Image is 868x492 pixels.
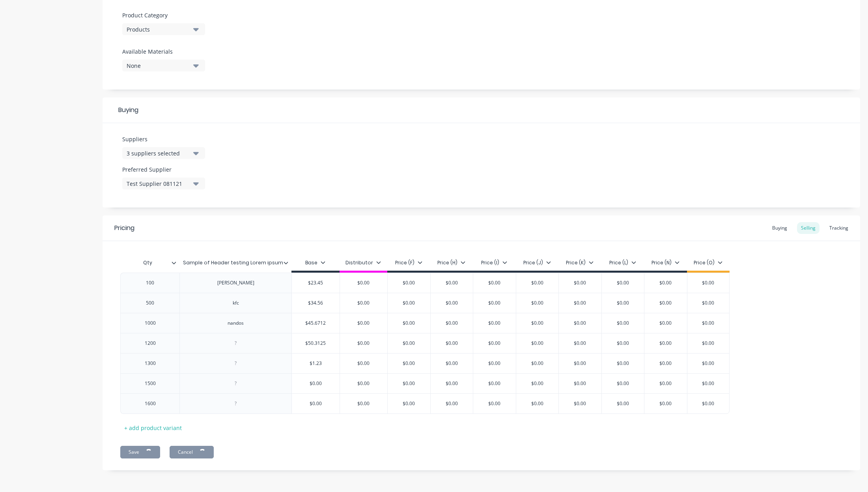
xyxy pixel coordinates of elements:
[388,354,430,373] div: $0.00
[609,259,636,266] div: Price (L)
[292,354,340,373] div: $1.23
[431,273,473,293] div: $0.00
[292,313,340,333] div: $45.6712
[122,178,205,189] button: Test Supplier 081121
[120,333,730,353] div: 1200$50.3125$0.00$0.00$0.00$0.00$0.00$0.00$0.00$0.00$0.00
[797,222,819,234] div: Selling
[120,373,730,393] div: 1500$0.00$0.00$0.00$0.00$0.00$0.00$0.00$0.00$0.00$0.00
[473,394,516,413] div: $0.00
[216,318,256,328] div: nandos
[122,135,205,143] label: Suppliers
[211,278,261,288] div: [PERSON_NAME]
[516,313,559,333] div: $0.00
[687,293,730,313] div: $0.00
[122,165,205,174] label: Preferred Supplier
[127,25,190,34] div: Products
[127,149,190,157] div: 3 suppliers selected
[473,354,516,373] div: $0.00
[687,333,730,353] div: $0.00
[127,62,190,70] div: None
[170,446,214,458] button: Cancel
[516,394,559,413] div: $0.00
[103,97,860,123] div: Buying
[516,374,559,393] div: $0.00
[644,394,687,413] div: $0.00
[687,354,730,373] div: $0.00
[340,273,388,293] div: $0.00
[523,259,551,266] div: Price (J)
[388,374,430,393] div: $0.00
[292,394,340,413] div: $0.00
[305,259,325,266] div: Base
[388,333,430,353] div: $0.00
[345,259,381,266] div: Distributor
[216,298,256,308] div: kfc
[122,60,205,71] button: None
[431,354,473,373] div: $0.00
[122,23,205,35] button: Products
[431,374,473,393] div: $0.00
[131,338,170,348] div: 1200
[431,293,473,313] div: $0.00
[292,273,340,293] div: $23.45
[602,293,644,313] div: $0.00
[120,446,160,458] button: Save
[559,293,601,313] div: $0.00
[122,47,205,56] label: Available Materials
[602,394,644,413] div: $0.00
[127,180,190,188] div: Test Supplier 081121
[120,422,186,434] div: + add product variant
[473,374,516,393] div: $0.00
[131,398,170,409] div: 1600
[559,354,601,373] div: $0.00
[120,313,730,333] div: 1000nandos$45.6712$0.00$0.00$0.00$0.00$0.00$0.00$0.00$0.00$0.00
[131,298,170,308] div: 500
[516,273,559,293] div: $0.00
[559,273,601,293] div: $0.00
[388,313,430,333] div: $0.00
[114,223,134,233] div: Pricing
[516,354,559,373] div: $0.00
[651,259,679,266] div: Price (N)
[122,147,205,159] button: 3 suppliers selected
[644,354,687,373] div: $0.00
[644,333,687,353] div: $0.00
[473,333,516,353] div: $0.00
[644,313,687,333] div: $0.00
[566,259,594,266] div: Price (K)
[131,318,170,328] div: 1000
[179,253,287,273] div: Sample of Header testing Lorem ipsum
[602,273,644,293] div: $0.00
[768,222,791,234] div: Buying
[602,313,644,333] div: $0.00
[602,354,644,373] div: $0.00
[131,358,170,369] div: 1300
[292,293,340,313] div: $34.56
[120,255,179,271] div: Qty
[687,273,730,293] div: $0.00
[292,333,340,353] div: $50.3125
[395,259,422,266] div: Price (F)
[120,353,730,373] div: 1300$1.23$0.00$0.00$0.00$0.00$0.00$0.00$0.00$0.00$0.00
[437,259,465,266] div: Price (H)
[340,313,388,333] div: $0.00
[694,259,722,266] div: Price (O)
[340,333,388,353] div: $0.00
[431,333,473,353] div: $0.00
[516,333,559,353] div: $0.00
[825,222,852,234] div: Tracking
[473,273,516,293] div: $0.00
[687,374,730,393] div: $0.00
[431,313,473,333] div: $0.00
[687,313,730,333] div: $0.00
[120,273,730,293] div: 100[PERSON_NAME]$23.45$0.00$0.00$0.00$0.00$0.00$0.00$0.00$0.00$0.00
[516,293,559,313] div: $0.00
[388,293,430,313] div: $0.00
[602,333,644,353] div: $0.00
[179,255,291,271] div: Sample of Header testing Lorem ipsum
[340,374,388,393] div: $0.00
[292,374,340,393] div: $0.00
[602,374,644,393] div: $0.00
[388,394,430,413] div: $0.00
[340,293,388,313] div: $0.00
